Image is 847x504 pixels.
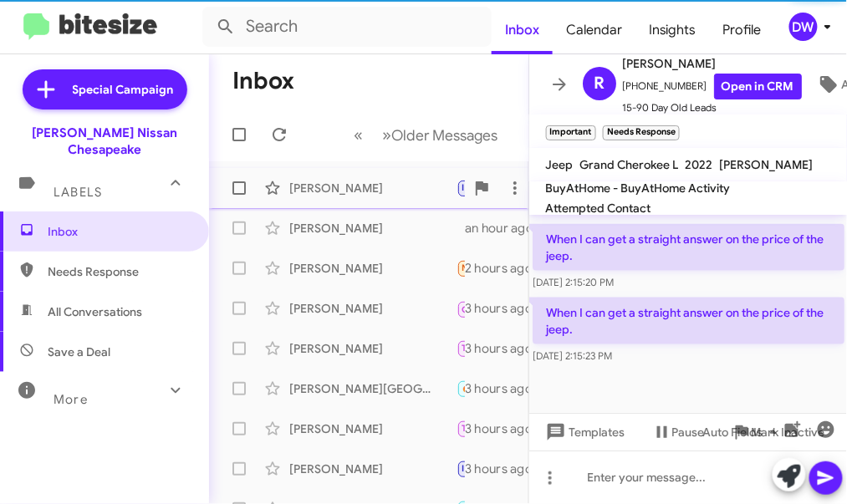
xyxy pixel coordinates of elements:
[202,7,492,47] input: Search
[462,423,511,434] span: Try Pausing
[529,417,639,447] button: Templates
[546,181,731,196] span: BuyAtHome - BuyAtHome Activity
[623,74,802,99] span: [PHONE_NUMBER]
[465,420,546,437] div: 3 hours ago
[546,157,574,172] span: Jeep
[457,339,465,358] div: What's making you want to wait?
[457,298,465,318] div: Inbound Call
[465,340,546,357] div: 3 hours ago
[289,300,457,317] div: [PERSON_NAME]
[457,379,465,398] div: I'm going to [GEOGRAPHIC_DATA] [DATE]
[289,340,457,357] div: [PERSON_NAME]
[623,99,802,116] span: 15-90 Day Old Leads
[289,461,457,477] div: [PERSON_NAME]
[289,180,457,196] div: [PERSON_NAME]
[553,6,635,54] a: Calendar
[457,258,465,277] div: Precisely
[703,417,783,447] span: Auto Fields
[289,380,457,397] div: [PERSON_NAME][GEOGRAPHIC_DATA]
[289,220,457,237] div: [PERSON_NAME]
[465,461,546,477] div: 3 hours ago
[289,260,457,277] div: [PERSON_NAME]
[720,157,814,172] span: [PERSON_NAME]
[457,178,465,197] div: When I can get a straight answer on the price of the jeep.
[457,459,465,478] div: Perfect
[462,304,506,315] span: Call Them
[580,157,679,172] span: Grand Cherokee L
[492,6,553,54] a: Inbox
[546,201,651,216] span: Attempted Contact
[465,220,547,237] div: an hour ago
[392,126,498,145] span: Older Messages
[533,298,844,344] p: When I can get a straight answer on the price of the jeep.
[345,118,508,152] nav: Page navigation example
[289,420,457,437] div: [PERSON_NAME]
[533,349,612,362] span: [DATE] 2:15:23 PM
[635,6,710,54] a: Insights
[457,220,465,237] div: Perfect, thank you for business
[462,383,491,394] span: 🔥 Hot
[623,53,802,74] span: [PERSON_NAME]
[48,223,190,240] span: Inbox
[462,343,511,354] span: Try Pausing
[465,380,546,397] div: 3 hours ago
[533,224,844,271] p: When I can get a straight answer on the price of the jeep.
[603,125,680,140] small: Needs Response
[546,125,596,140] small: Important
[344,118,374,152] button: Previous
[48,263,190,280] span: Needs Response
[462,463,506,474] span: Important
[23,69,187,109] a: Special Campaign
[465,300,546,317] div: 3 hours ago
[690,417,797,447] button: Auto Fields
[710,6,775,54] a: Profile
[383,125,392,145] span: »
[462,182,506,193] span: Important
[355,125,364,145] span: «
[465,260,546,277] div: 2 hours ago
[462,262,533,273] span: Needs Response
[775,13,829,41] button: DW
[54,185,102,200] span: Labels
[48,303,142,320] span: All Conversations
[686,157,713,172] span: 2022
[373,118,508,152] button: Next
[789,13,818,41] div: DW
[639,417,718,447] button: Pause
[594,70,605,97] span: R
[457,419,465,438] div: Sorry, busy this afternoon have a car already
[533,276,614,288] span: [DATE] 2:15:20 PM
[232,68,294,94] h1: Inbox
[54,392,88,407] span: More
[714,74,802,99] a: Open in CRM
[73,81,174,98] span: Special Campaign
[543,417,625,447] span: Templates
[48,344,110,360] span: Save a Deal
